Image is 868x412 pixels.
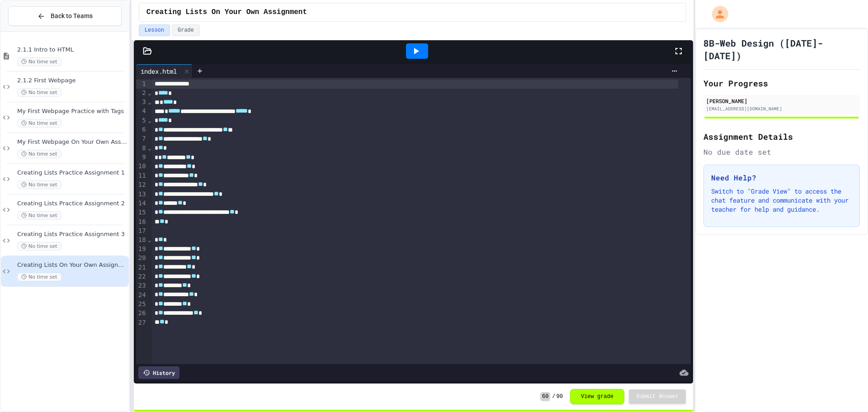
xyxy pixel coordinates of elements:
[136,116,147,125] div: 5
[136,171,147,180] div: 11
[17,231,127,238] span: Creating Lists Practice Assignment 3
[557,393,563,400] span: 90
[17,119,61,128] span: No time set
[17,138,127,146] span: My First Webpage On Your Own Asssignment
[136,180,147,189] div: 12
[17,88,61,97] span: No time set
[703,147,860,157] div: No due date set
[138,366,179,379] div: History
[17,150,61,158] span: No time set
[136,227,147,236] div: 17
[17,211,61,220] span: No time set
[136,89,147,98] div: 2
[136,162,147,171] div: 10
[629,389,686,404] button: Submit Answer
[711,172,852,183] h3: Need Help?
[136,236,147,245] div: 18
[706,97,857,105] div: [PERSON_NAME]
[136,66,181,76] div: index.html
[136,144,147,153] div: 8
[17,273,61,281] span: No time set
[147,144,152,152] span: Fold line
[8,6,122,26] button: Back to Teams
[147,89,152,96] span: Fold line
[703,77,860,90] h2: Your Progress
[147,117,152,124] span: Fold line
[540,392,550,401] span: 60
[570,389,624,404] button: View grade
[172,24,200,36] button: Grade
[552,393,555,400] span: /
[706,105,857,112] div: [EMAIL_ADDRESS][DOMAIN_NAME]
[136,64,193,78] div: index.html
[17,57,61,66] span: No time set
[136,254,147,263] div: 20
[136,208,147,217] div: 15
[17,242,61,251] span: No time set
[17,77,127,85] span: 2.1.2 First Webpage
[17,46,127,54] span: 2.1.1 Intro to HTML
[136,263,147,272] div: 21
[17,261,127,269] span: Creating Lists On Your Own Assignment
[147,98,152,105] span: Fold line
[139,24,170,36] button: Lesson
[136,125,147,134] div: 6
[136,272,147,281] div: 22
[17,108,127,115] span: My First Webpage Practice with Tags
[136,80,147,89] div: 1
[17,200,127,208] span: Creating Lists Practice Assignment 2
[711,187,852,214] p: Switch to "Grade View" to access the chat feature and communicate with your teacher for help and ...
[703,37,860,62] h1: 8B-Web Design ([DATE]-[DATE])
[136,153,147,162] div: 9
[136,300,147,309] div: 25
[147,236,152,243] span: Fold line
[136,281,147,290] div: 23
[136,98,147,107] div: 3
[146,7,307,18] span: Creating Lists On Your Own Assignment
[17,169,127,177] span: Creating Lists Practice Assignment 1
[136,291,147,300] div: 24
[136,309,147,318] div: 26
[17,180,61,189] span: No time set
[136,318,147,327] div: 27
[136,134,147,143] div: 7
[703,4,731,24] div: My Account
[703,130,860,143] h2: Assignment Details
[136,245,147,254] div: 19
[136,190,147,199] div: 13
[136,199,147,208] div: 14
[136,218,147,227] div: 16
[136,107,147,116] div: 4
[51,11,93,21] span: Back to Teams
[636,393,679,400] span: Submit Answer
